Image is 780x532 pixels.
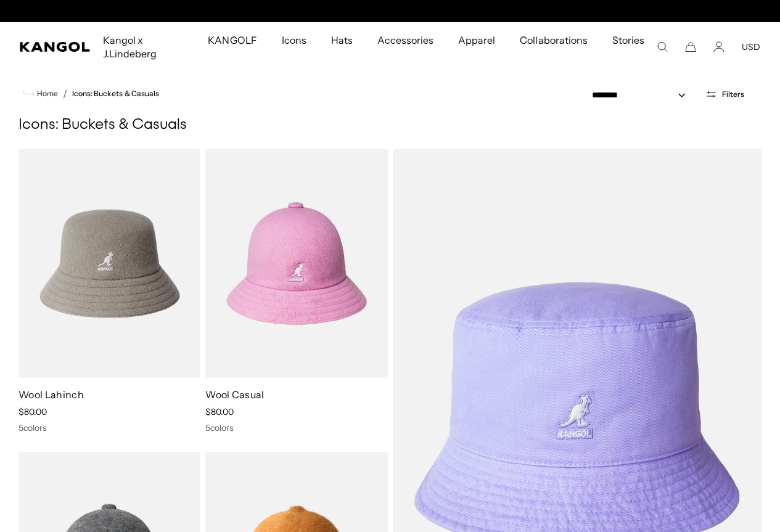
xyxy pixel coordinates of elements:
span: Kangol x J.Lindeberg [103,22,183,72]
a: Collaborations [507,22,599,58]
a: Wool Casual [205,388,265,401]
a: Apparel [446,22,507,58]
span: Home [35,89,58,98]
div: 1 of 2 [263,6,517,16]
a: Accessories [365,22,446,58]
span: Stories [612,22,644,72]
slideshow-component: Announcement bar [263,6,517,16]
span: $80.00 [205,406,234,417]
span: Apparel [458,22,495,58]
a: Icons [269,22,319,58]
img: Wool Casual [205,149,387,378]
h1: Icons: Buckets & Casuals [18,116,762,134]
li: / [58,86,67,101]
span: $80.00 [18,406,47,417]
div: Announcement [263,6,517,16]
span: Collaborations [520,22,587,58]
select: Sort by: Featured [587,89,698,102]
img: Wool Lahinch [18,149,200,378]
span: KANGOLF [208,22,257,58]
button: Open filters [698,89,752,100]
a: Home [23,88,58,99]
span: Accessories [377,22,433,58]
a: Account [713,41,725,52]
div: 5 colors [18,422,200,433]
div: 5 colors [205,422,387,433]
button: USD [742,41,760,52]
span: Filters [722,90,744,99]
a: Kangol x J.Lindeberg [91,22,195,72]
a: KANGOLF [195,22,269,58]
button: Cart [685,41,696,52]
summary: Search here [657,41,668,52]
a: Hats [319,22,365,58]
a: Wool Lahinch [18,388,84,401]
a: Icons: Buckets & Casuals [72,89,159,98]
span: Icons [282,22,306,58]
a: Stories [600,22,657,72]
a: Kangol [20,42,91,52]
span: Hats [331,22,353,58]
